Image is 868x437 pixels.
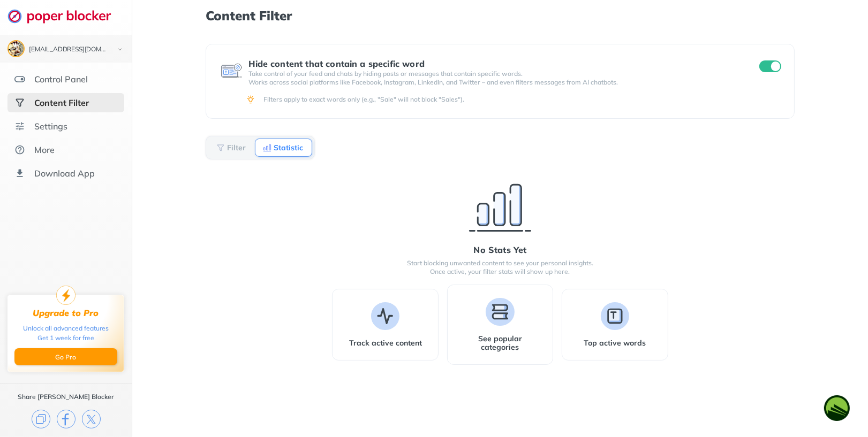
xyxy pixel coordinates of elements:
div: Content Filter [34,97,89,108]
b: Top active words [575,339,654,347]
img: about.svg [14,144,25,155]
img: chevron-bottom-black.svg [114,44,126,55]
img: upgrade-to-pro.svg [56,286,76,305]
img: copy.svg [32,410,50,428]
img: x.svg [82,410,101,428]
div: Share [PERSON_NAME] Blocker [18,393,114,401]
div: Upgrade to Pro [33,308,99,318]
button: Go Pro [14,348,117,365]
b: Track active content [345,339,425,347]
img: logo-webpage.svg [7,9,123,24]
img: features.svg [14,74,25,85]
div: justkait11@gmail.com [29,46,108,53]
div: Control Panel [34,74,88,85]
p: Take control of your feed and chats by hiding posts or messages that contain specific words. [248,70,739,78]
div: Download App [34,168,95,179]
div: Filters apply to exact words only (e.g., "Sale" will not block "Sales"). [263,95,779,104]
img: Filter [216,143,225,152]
div: Get 1 week for free [37,333,94,343]
img: ACg8ocLg8HwY9LzZSlgFxjlos1BDL7JWMGejssO1eN7w3dFAZ8DPKazh=s96-c [9,41,24,56]
div: No Stats Yet [332,245,668,255]
img: settings.svg [14,121,25,132]
b: Statistic [274,144,303,151]
p: Once active, your filter stats will show up here. [332,267,668,276]
img: Statistic [263,143,271,152]
p: Works across social platforms like Facebook, Instagram, LinkedIn, and Twitter – and even filters ... [248,78,739,87]
img: social-selected.svg [14,97,25,108]
img: download-app.svg [14,168,25,179]
b: Filter [227,144,246,151]
div: Settings [34,121,67,132]
img: facebook.svg [57,410,76,428]
div: Hide content that contain a specific word [248,59,739,68]
div: More [34,144,55,155]
div: Unlock all advanced features [23,324,109,333]
h1: Content Filter [206,9,794,22]
p: Start blocking unwanted content to see your personal insights. [332,259,668,267]
b: See popular categories [461,334,540,351]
